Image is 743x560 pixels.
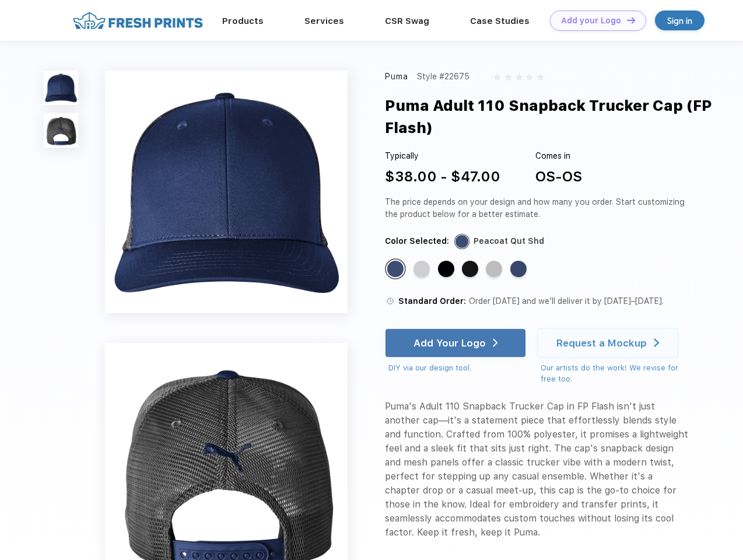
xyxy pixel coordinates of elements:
div: Peacoat Qut Shd [387,261,404,277]
div: Style #22675 [417,71,469,83]
a: Sign in [655,10,705,30]
img: standard order [385,296,395,306]
div: $38.00 - $47.00 [385,166,500,187]
div: Typically [385,150,500,162]
img: white arrow [654,338,659,347]
div: Puma Adult 110 Snapback Trucker Cap (FP Flash) [385,94,719,139]
img: DT [627,17,635,23]
img: gray_star.svg [526,73,533,80]
div: Comes in [535,150,582,162]
img: func=resize&h=100 [44,113,78,148]
img: gray_star.svg [494,73,501,80]
div: Add your Logo [561,16,621,26]
div: Puma's Adult 110 Snapback Trucker Cap in FP Flash isn't just another cap—it's a statement piece t... [385,400,689,540]
img: white arrow [493,338,498,347]
span: Standard Order: [398,296,466,306]
div: Sign in [667,14,692,27]
div: Our artists do the work! We revise for free too. [541,362,689,385]
img: gray_star.svg [537,73,544,80]
a: Products [222,16,264,26]
div: The price depends on your design and how many you order. Start customizing the product below for ... [385,196,689,220]
img: func=resize&h=640 [105,71,348,313]
div: Add Your Logo [413,337,486,349]
div: Request a Mockup [556,337,647,349]
div: Quarry with Brt Whit [486,261,502,277]
div: Peacoat Qut Shd [474,235,544,247]
div: Quarry Brt Whit [413,261,430,277]
div: Pma Blk with Pma Blk [462,261,478,277]
a: CSR Swag [385,16,429,26]
img: gray_star.svg [516,73,523,80]
div: Color Selected: [385,235,449,247]
span: Order [DATE] and we’ll deliver it by [DATE]–[DATE]. [469,296,664,306]
div: Peacoat with Qut Shd [510,261,527,277]
div: Puma [385,71,409,83]
div: Pma Blk Pma Blk [438,261,454,277]
a: Services [304,16,344,26]
img: func=resize&h=100 [44,71,78,105]
div: DIY via our design tool. [388,362,526,374]
div: OS-OS [535,166,582,187]
img: fo%20logo%202.webp [69,10,206,31]
img: gray_star.svg [504,73,511,80]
